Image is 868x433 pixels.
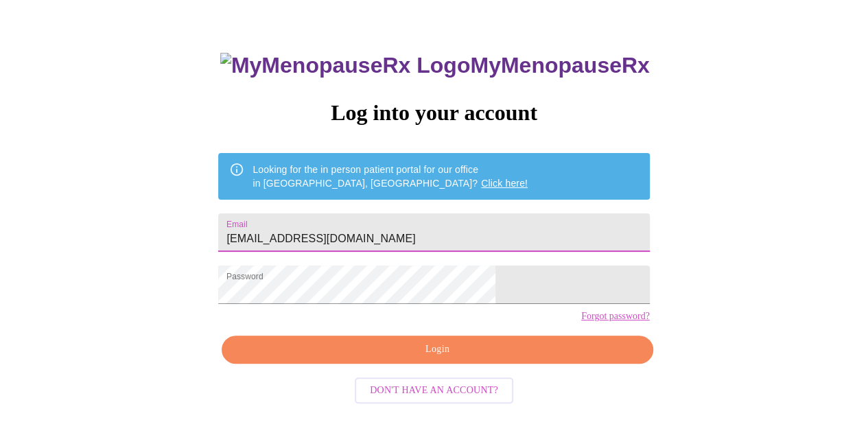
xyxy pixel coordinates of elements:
a: Click here! [481,178,528,189]
a: Don't have an account? [351,384,517,395]
span: Don't have an account? [370,382,498,399]
span: Login [237,341,637,358]
img: MyMenopauseRx Logo [220,53,470,78]
div: Looking for the in person patient portal for our office in [GEOGRAPHIC_DATA], [GEOGRAPHIC_DATA]? [253,157,528,196]
h3: MyMenopauseRx [220,53,650,78]
h3: Log into your account [218,100,649,126]
button: Login [222,336,653,364]
button: Don't have an account? [355,377,513,404]
a: Forgot password? [581,311,650,322]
